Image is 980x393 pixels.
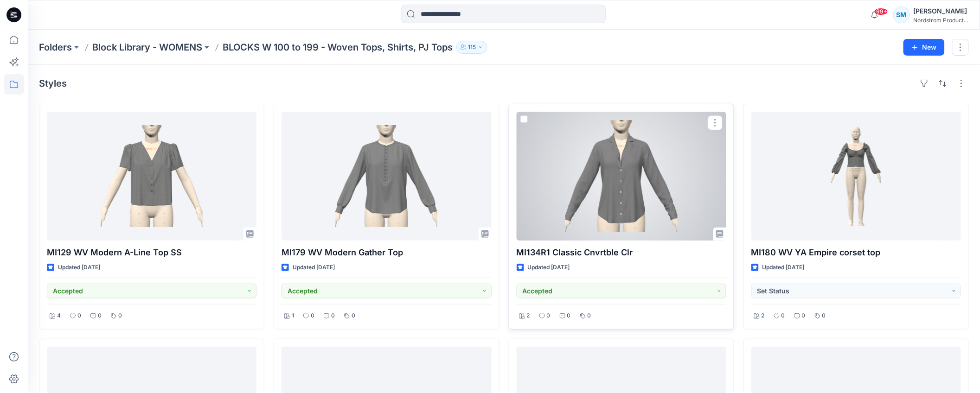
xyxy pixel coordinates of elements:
p: 0 [567,311,571,321]
p: 0 [311,311,314,321]
p: 4 [57,311,61,321]
a: MI179 WV Modern Gather Top [282,112,491,241]
p: 0 [118,311,122,321]
a: MI129 WV Modern A-Line Top SS [47,112,256,241]
p: 0 [98,311,102,321]
p: 1 [292,311,294,321]
a: MI134R1 Classic Cnvrtble Clr [517,112,726,241]
p: Updated [DATE] [293,263,335,273]
p: Updated [DATE] [528,263,570,273]
p: BLOCKS W 100 to 199 - Woven Tops, Shirts, PJ Tops [223,41,453,54]
div: SM [893,6,910,23]
a: MI180 WV YA Empire corset top [751,112,961,241]
p: MI179 WV Modern Gather Top [282,246,491,259]
p: 0 [331,311,335,321]
p: MI129 WV Modern A-Line Top SS [47,246,256,259]
p: 0 [547,311,551,321]
button: New [903,39,945,56]
p: 0 [77,311,81,321]
p: 0 [781,311,785,321]
p: MI180 WV YA Empire corset top [751,246,961,259]
p: 115 [468,42,476,52]
p: 0 [822,311,826,321]
span: 99+ [874,8,888,15]
a: Folders [39,41,72,54]
p: MI134R1 Classic Cnvrtble Clr [517,246,726,259]
div: [PERSON_NAME] [914,6,968,17]
div: Nordstrom Product... [914,17,968,24]
button: 115 [456,41,487,54]
p: 0 [802,311,806,321]
p: Updated [DATE] [762,263,805,273]
p: Updated [DATE] [58,263,100,273]
a: Block Library - WOMENS [92,41,202,54]
h4: Styles [39,78,67,89]
p: 0 [352,311,355,321]
p: 2 [527,311,530,321]
p: 2 [762,311,765,321]
p: 0 [588,311,591,321]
